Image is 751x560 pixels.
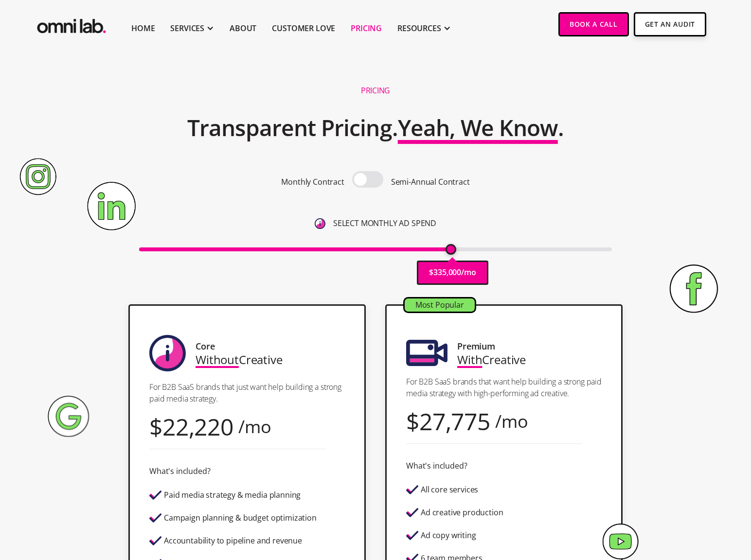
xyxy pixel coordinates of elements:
[361,86,390,96] h1: Pricing
[187,108,564,147] h2: Transparent Pricing. .
[576,447,751,560] iframe: Chat Widget
[149,381,345,404] p: For B2B SaaS brands that just want help building a strong paid media strategy.
[457,351,482,367] span: With
[398,112,558,142] span: Yeah, We Know
[391,175,470,189] p: Semi-Annual Contract
[35,12,108,36] a: home
[281,175,344,189] p: Monthly Contract
[421,508,503,517] div: Ad creative production
[406,415,419,428] div: $
[406,376,602,399] p: For B2B SaaS brands that want help building a strong paid media strategy with high-performing ad ...
[196,353,283,366] div: Creative
[495,415,528,428] div: /mo
[457,353,526,366] div: Creative
[196,351,239,367] span: Without
[164,491,301,499] div: Paid media strategy & media planning
[170,22,204,34] div: SERVICES
[149,420,162,433] div: $
[272,22,335,34] a: Customer Love
[164,537,302,545] div: Accountability to pipeline and revenue
[406,459,467,472] div: What's included?
[315,218,325,229] img: 6410812402e99d19b372aa32_omni-nav-info.svg
[405,298,475,312] div: Most Popular
[397,22,441,34] div: RESOURCES
[196,340,215,353] div: Core
[149,465,210,478] div: What's included?
[333,217,436,230] p: SELECT MONTHLY AD SPEND
[421,531,476,540] div: Ad copy writing
[433,266,461,279] p: 335,000
[461,266,476,279] p: /mo
[457,340,495,353] div: Premium
[429,266,433,279] p: $
[35,12,108,36] img: Omni Lab: B2B SaaS Demand Generation Agency
[421,486,478,494] div: All core services
[131,22,155,34] a: Home
[238,420,271,433] div: /mo
[230,22,256,34] a: About
[419,415,490,428] div: 27,775
[162,420,233,433] div: 22,220
[634,12,706,36] a: Get An Audit
[164,514,317,522] div: Campaign planning & budget optimization
[351,22,382,34] a: Pricing
[558,12,629,36] a: Book a Call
